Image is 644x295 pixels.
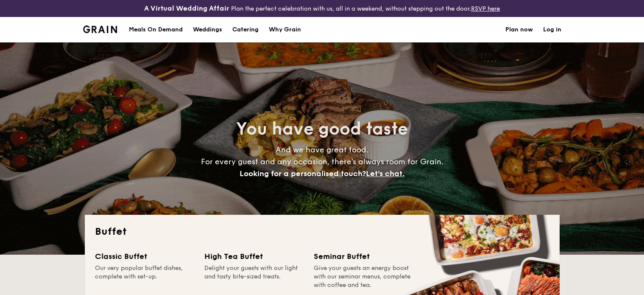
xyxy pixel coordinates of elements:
a: Logotype [83,25,117,33]
a: Meals On Demand [124,17,188,42]
div: Meals On Demand [129,17,183,42]
div: Delight your guests with our light and tasty bite-sized treats. [204,264,304,289]
div: Seminar Buffet [314,250,413,262]
h4: A Virtual Wedding Affair [144,3,229,14]
div: Weddings [193,17,222,42]
a: Plan now [505,17,533,42]
div: High Tea Buffet [204,250,304,262]
div: Plan the perfect celebration with us, all in a weekend, without stepping out the door. [107,3,537,14]
a: RSVP here [471,5,500,12]
div: Why Grain [269,17,301,42]
h2: Buffet [95,225,549,239]
div: Classic Buffet [95,250,194,262]
img: Grain [83,25,117,33]
a: Catering [227,17,264,42]
span: Let's chat. [366,169,404,178]
div: Our very popular buffet dishes, complete with set-up. [95,264,194,289]
a: Weddings [188,17,227,42]
div: Give your guests an energy boost with our seminar menus, complete with coffee and tea. [314,264,413,289]
h1: Catering [232,17,259,42]
a: Log in [543,17,561,42]
a: Why Grain [264,17,306,42]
